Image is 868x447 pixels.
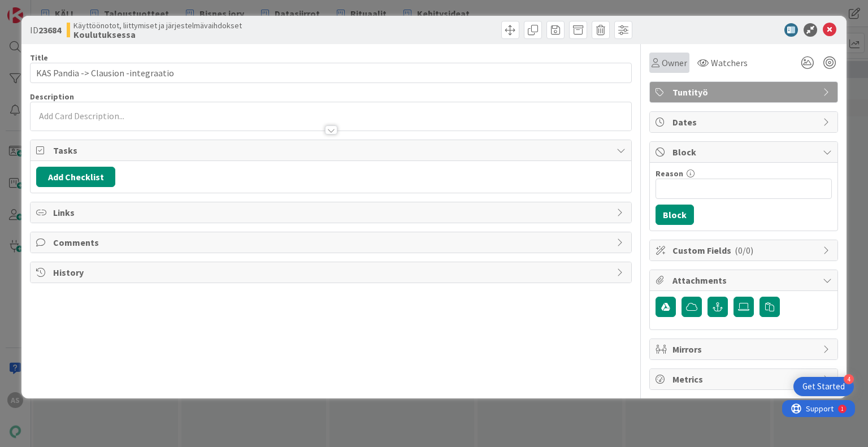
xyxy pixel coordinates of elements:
span: Custom Fields [672,244,817,257]
span: Description [30,92,74,102]
label: Reason [656,168,683,179]
span: Tasks [53,144,610,157]
span: Attachments [672,274,817,287]
span: ( 0/0 ) [735,245,753,256]
b: Koulutuksessa [73,30,242,39]
span: Support [24,2,51,15]
span: ID [30,23,61,37]
span: Käyttöönotot, liittymiset ja järjestelmävaihdokset [73,21,242,30]
span: Watchers [711,56,748,70]
input: type card name here... [30,63,631,83]
span: Block [672,145,817,159]
span: Metrics [672,372,817,386]
span: Tuntityö [672,85,817,99]
button: Add Checklist [36,167,115,187]
button: Block [656,205,694,225]
div: 4 [844,374,854,384]
div: Open Get Started checklist, remaining modules: 4 [793,377,854,396]
div: 1 [59,5,62,14]
b: 23684 [38,24,61,36]
label: Title [30,53,48,63]
span: Comments [53,236,610,249]
span: Links [53,206,610,219]
span: History [53,266,610,279]
span: Mirrors [672,342,817,356]
div: Get Started [802,381,845,392]
span: Owner [662,56,687,70]
span: Dates [672,115,817,129]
